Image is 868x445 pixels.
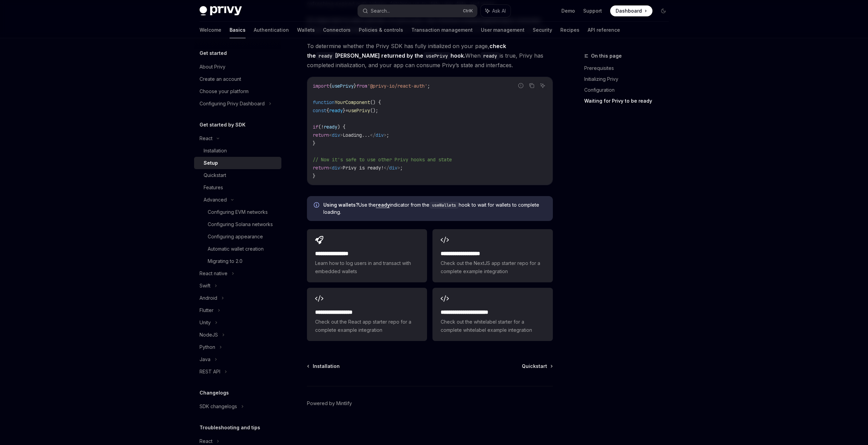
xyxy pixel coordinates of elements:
[204,171,226,179] div: Quickstart
[200,63,225,71] div: About Privy
[200,402,237,411] div: SDK changelogs
[318,124,321,130] span: (
[481,52,500,60] code: ready
[616,8,642,14] span: Dashboard
[329,165,332,171] span: <
[411,22,473,38] a: Transaction management
[200,368,220,376] div: REST API
[591,52,622,60] span: On this page
[356,83,367,89] span: from
[194,206,281,218] a: Configuring EVM networks
[313,107,326,114] span: const
[204,159,218,167] div: Setup
[423,52,451,60] code: usePrivy
[194,243,281,255] a: Automatic wallet creation
[194,85,281,98] a: Choose your platform
[332,165,340,171] span: div
[194,231,281,243] a: Configuring appearance
[522,363,547,370] span: Quickstart
[441,259,544,276] span: Check out the NextJS app starter repo for a complete example integration
[200,100,265,108] div: Configuring Privy Dashboard
[538,81,547,90] button: Ask AI
[432,229,553,282] a: **** **** **** ****Check out the NextJS app starter repo for a complete example integration
[560,22,579,38] a: Recipes
[584,95,674,106] a: Waiting for Privy to be ready
[343,165,384,171] span: Privy is ready!
[204,147,227,155] div: Installation
[194,73,281,85] a: Create an account
[313,157,452,163] span: // Now it's safe to use other Privy hooks and state
[194,181,281,194] a: Features
[194,157,281,169] a: Setup
[315,259,419,276] span: Learn how to log users in and transact with embedded wallets
[313,83,329,89] span: import
[194,169,281,181] a: Quickstart
[340,165,343,171] span: >
[200,22,221,38] a: Welcome
[386,132,389,138] span: ;
[584,63,674,74] a: Prerequisites
[516,81,525,90] button: Report incorrect code
[610,5,652,16] a: Dashboard
[583,8,602,14] a: Support
[481,5,511,17] button: Ask AI
[313,99,335,105] span: function
[371,7,390,15] div: Search...
[432,288,553,341] a: **** **** **** **** ***Check out the whitelabel starter for a complete whitelabel example integra...
[200,282,210,290] div: Swift
[208,257,242,265] div: Migrating to 2.0
[200,424,260,432] h5: Troubleshooting and tips
[400,165,403,171] span: ;
[329,132,332,138] span: <
[584,85,674,95] a: Configuration
[194,218,281,231] a: Configuring Solana networks
[313,140,315,146] span: }
[384,165,389,171] span: </
[658,5,669,16] button: Toggle dark mode
[332,83,354,89] span: usePrivy
[561,8,575,14] a: Demo
[208,208,268,216] div: Configuring EVM networks
[343,107,345,114] span: }
[329,107,343,114] span: ready
[321,124,324,130] span: !
[200,306,214,314] div: Flutter
[200,49,227,57] h5: Get started
[307,288,427,341] a: **** **** **** ***Check out the React app starter repo for a complete example integration
[337,124,345,130] span: ) {
[441,318,544,334] span: Check out the whitelabel starter for a complete whitelabel example integration
[200,269,227,278] div: React native
[200,331,218,339] div: NodeJS
[208,220,273,228] div: Configuring Solana networks
[324,124,337,130] span: ready
[376,202,390,208] a: ready
[200,134,212,143] div: React
[313,124,318,130] span: if
[492,8,506,14] span: Ask AI
[323,22,351,38] a: Connectors
[389,165,397,171] span: div
[307,229,427,282] a: **** **** **** *Learn how to log users in and transact with embedded wallets
[427,83,430,89] span: ;
[315,318,419,334] span: Check out the React app starter repo for a complete example integration
[323,202,358,208] strong: Using wallets?
[343,132,370,138] span: Loading...
[326,107,329,114] span: {
[588,22,620,38] a: API reference
[340,132,343,138] span: >
[194,61,281,73] a: About Privy
[313,363,340,370] span: Installation
[308,363,340,370] a: Installation
[200,6,242,16] img: dark logo
[367,83,427,89] span: '@privy-io/react-auth'
[200,389,229,397] h5: Changelogs
[314,202,321,209] svg: Info
[200,318,211,327] div: Unity
[335,99,370,105] span: YourComponent
[254,22,289,38] a: Authentication
[316,52,335,60] code: ready
[200,121,246,129] h5: Get started by SDK
[230,22,246,38] a: Basics
[358,5,477,17] button: Search...CtrlK
[208,233,263,241] div: Configuring appearance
